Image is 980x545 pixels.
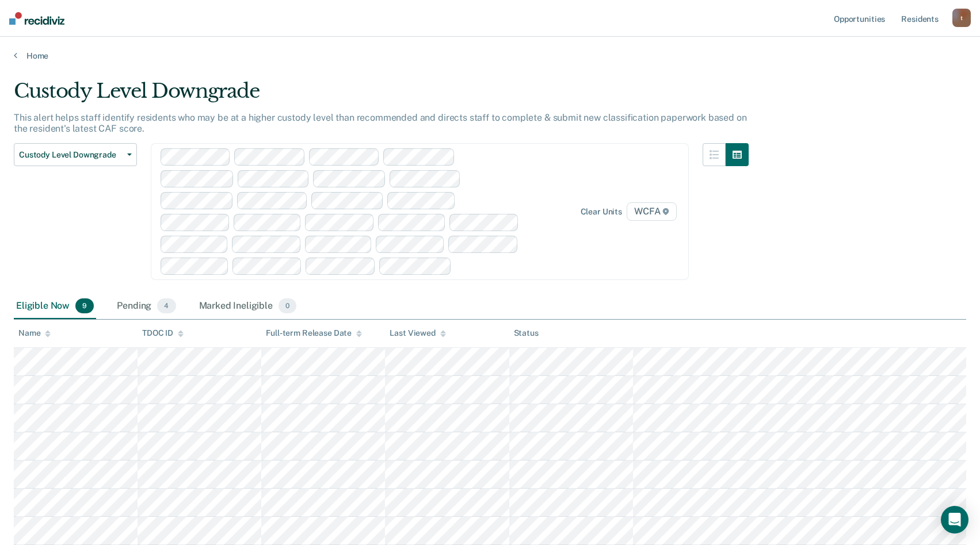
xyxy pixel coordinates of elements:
img: Recidiviz [9,12,64,25]
div: Marked Ineligible0 [197,294,299,319]
p: This alert helps staff identify residents who may be at a higher custody level than recommended a... [14,112,746,134]
button: Custody Level Downgrade [14,143,137,166]
span: Custody Level Downgrade [19,150,123,160]
div: Status [514,328,539,338]
span: 4 [157,298,176,313]
span: 0 [279,298,296,313]
div: Last Viewed [390,328,445,338]
span: 9 [75,298,94,313]
div: Custody Level Downgrade [14,79,749,112]
div: Clear units [581,207,623,217]
div: Open Intercom Messenger [941,506,968,534]
span: WCFA [627,202,677,221]
div: TDOC ID [142,328,184,338]
div: Eligible Now9 [14,294,96,319]
div: Pending4 [115,294,178,319]
div: Name [18,328,51,338]
button: t [952,9,971,27]
a: Home [14,51,966,61]
div: Full-term Release Date [266,328,362,338]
